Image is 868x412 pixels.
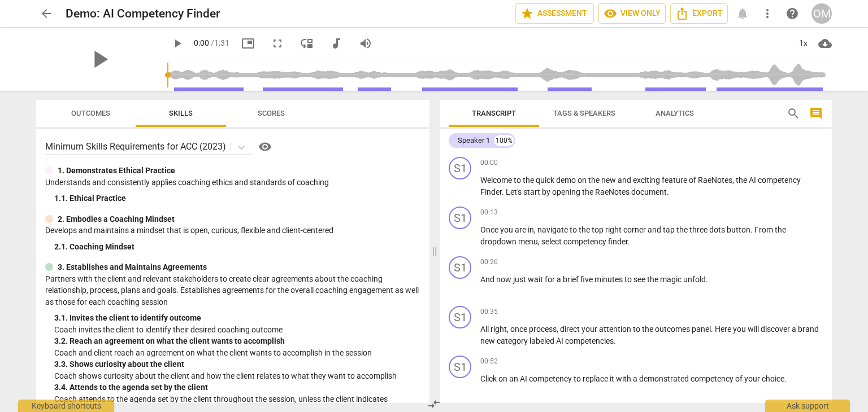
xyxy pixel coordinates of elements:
span: Assessment [520,7,589,20]
span: Export [675,7,723,20]
span: , [507,325,510,334]
span: top [592,225,605,234]
span: unfold [683,275,706,284]
span: you [733,325,748,334]
span: Outcomes [71,109,110,117]
span: select [541,237,563,246]
span: competencies [565,336,614,345]
span: AI [749,176,758,185]
span: to [514,176,523,185]
div: Change speaker [449,356,471,378]
span: process [529,325,557,334]
span: Analytics [656,109,694,117]
span: . [711,325,715,334]
p: 2. Embodies a Coaching Mindset [58,213,175,225]
span: , [534,225,537,234]
span: exciting [633,176,662,185]
span: Here [715,325,733,334]
span: , [538,237,541,246]
span: AI [520,374,529,383]
span: discover [761,325,792,334]
button: Help [256,138,274,156]
span: volume_up [359,37,372,50]
span: three [689,225,709,234]
span: Tags & Speakers [553,109,615,117]
span: RaeNotes [698,176,732,185]
span: by [542,187,552,196]
span: . [667,187,669,196]
span: in [528,225,534,234]
button: View player as separate pane [297,33,317,54]
span: Scores [258,109,285,117]
span: five [580,275,594,284]
button: Assessment [515,3,594,24]
p: 3. Establishes and Maintains Agreements [58,261,207,273]
div: 2. 1. Coaching Mindset [54,241,420,253]
span: will [748,325,761,334]
span: competency [691,374,735,383]
span: 00:13 [480,208,498,217]
p: Coach invites the client to identify their desired coaching outcome [54,324,420,336]
span: tap [663,225,676,234]
span: your [744,374,762,383]
span: on [578,176,588,185]
button: Play [167,33,188,54]
span: fullscreen [271,37,284,50]
h2: Demo: AI Competency Finder [66,7,220,21]
span: feature [662,176,689,185]
span: finder [608,237,628,246]
span: visibility [604,7,617,20]
span: From [754,225,775,234]
span: All [480,325,491,334]
div: Change speaker [449,157,471,179]
span: / 1:31 [211,38,229,47]
span: star [520,7,534,20]
span: picture_in_picture [241,37,255,50]
button: Show/Hide comments [807,104,825,122]
span: new [601,176,618,185]
span: to [574,374,583,383]
p: Develops and maintains a mindset that is open, curious, flexible and client-centered [45,225,420,236]
span: Transcript [472,109,516,117]
span: attention [599,325,633,334]
span: View only [604,7,661,20]
div: 3. 2. Reach an agreement on what the client wants to accomplish [54,335,420,347]
span: dots [709,225,727,234]
span: . [614,336,616,345]
div: 3. 1. Invites the client to identify outcome [54,312,420,324]
span: panel [692,325,711,334]
span: once [510,325,529,334]
span: Once [480,225,500,234]
span: of [735,374,744,383]
span: the [775,225,786,234]
span: labeled [530,336,556,345]
span: play_arrow [171,37,184,50]
span: it [610,374,616,383]
span: competency [563,237,608,246]
span: the [579,225,592,234]
span: for [545,275,557,284]
button: Switch to audio player [326,33,346,54]
span: opening [552,187,582,196]
span: a [557,275,563,284]
span: 00:35 [480,307,498,317]
span: help [785,7,799,20]
span: are [515,225,528,234]
span: just [513,275,528,284]
span: . [628,237,630,246]
span: , [557,325,560,334]
p: Partners with the client and relevant stakeholders to create clear agreements about the coaching ... [45,273,420,308]
div: Ask support [765,400,850,412]
span: Welcome [480,176,514,185]
span: direct [560,325,581,334]
button: Search [784,104,802,122]
span: to [624,275,633,284]
div: Speaker 1 [458,135,490,146]
span: your [581,325,599,334]
span: replace [583,374,610,383]
div: Change speaker [449,207,471,229]
span: demo [556,176,578,185]
span: the [523,176,536,185]
span: choice [762,374,784,383]
span: right [491,325,507,334]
